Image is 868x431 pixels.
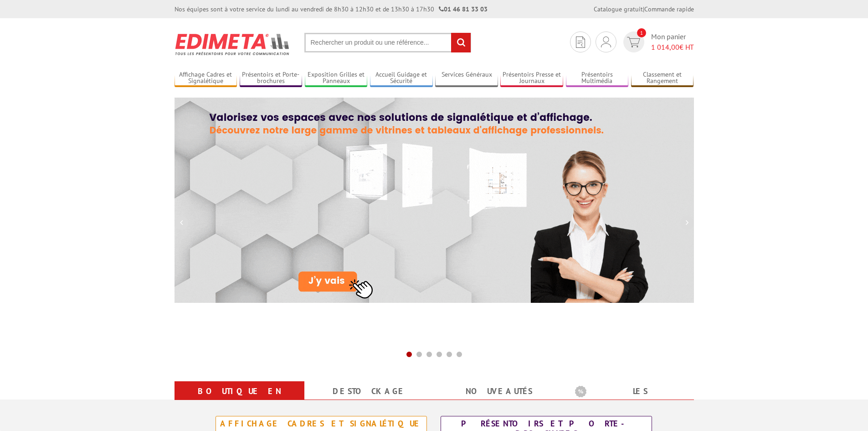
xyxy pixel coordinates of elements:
[435,71,498,86] a: Services Généraux
[594,5,694,14] div: |
[651,31,694,52] span: Mon panier
[445,383,553,400] a: nouveautés
[370,71,433,86] a: Accueil Guidage et Sécurité
[566,71,629,86] a: Présentoirs Multimédia
[175,71,237,86] a: Affichage Cadres et Signalétique
[185,383,293,416] a: Boutique en ligne
[500,71,563,86] a: Présentoirs Presse et Journaux
[218,419,424,429] div: Affichage Cadres et Signalétique
[651,42,694,52] span: € HT
[315,383,423,400] a: Destockage
[644,5,694,13] a: Commande rapide
[575,383,683,416] a: Les promotions
[240,71,303,86] a: Présentoirs et Porte-brochures
[439,5,488,13] strong: 01 46 81 33 03
[575,383,689,401] b: Les promotions
[305,71,368,86] a: Exposition Grilles et Panneaux
[631,71,694,86] a: Classement et Rangement
[594,5,643,13] a: Catalogue gratuit
[451,33,471,52] input: rechercher
[601,36,611,47] img: devis rapide
[175,5,488,14] div: Nos équipes sont à votre service du lundi au vendredi de 8h30 à 12h30 et de 13h30 à 17h30
[304,33,471,52] input: Rechercher un produit ou une référence...
[576,36,585,48] img: devis rapide
[627,37,640,47] img: devis rapide
[637,28,646,37] span: 1
[651,42,679,52] span: 1 014,00
[621,31,694,52] a: devis rapide 1 Mon panier 1 014,00€ HT
[175,27,291,61] img: Présentoir, panneau, stand - Edimeta - PLV, affichage, mobilier bureau, entreprise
